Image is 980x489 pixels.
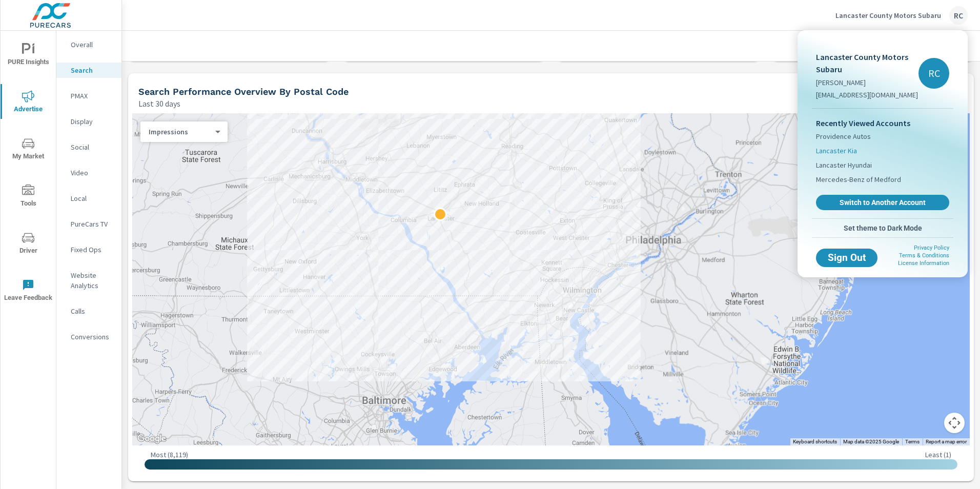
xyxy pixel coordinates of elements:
button: Set theme to Dark Mode [812,219,953,237]
a: Switch to Another Account [816,195,949,210]
span: Lancaster Hyundai [816,160,872,170]
p: [PERSON_NAME] [816,77,918,88]
a: Privacy Policy [914,244,949,251]
a: Terms & Conditions [899,252,949,259]
p: Lancaster County Motors Subaru [816,51,918,75]
p: [EMAIL_ADDRESS][DOMAIN_NAME] [816,90,918,100]
div: RC [918,58,949,89]
a: License Information [898,260,949,267]
span: Mercedes-Benz of Medford [816,174,901,185]
span: Set theme to Dark Mode [816,223,949,233]
button: Sign Out [816,249,877,267]
span: Switch to Another Account [822,198,944,207]
span: Lancaster Kia [816,146,857,156]
span: Sign Out [824,253,869,262]
span: Providence Autos [816,131,871,141]
p: Recently Viewed Accounts [816,117,949,129]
